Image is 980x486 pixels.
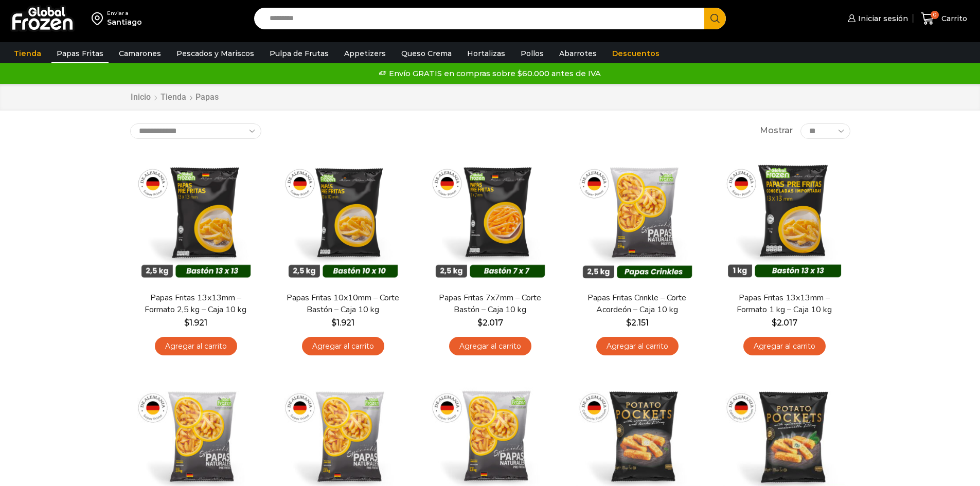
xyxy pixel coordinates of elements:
[130,92,151,103] a: Inicio
[114,44,166,63] a: Camarones
[477,318,503,328] bdi: 2.017
[743,337,826,356] a: Agregar al carrito: “Papas Fritas 13x13mm - Formato 1 kg - Caja 10 kg”
[704,8,726,29] button: Search button
[626,318,649,328] bdi: 2.151
[184,318,207,328] bdi: 1.921
[171,44,259,63] a: Pescados y Mariscos
[331,318,336,328] span: $
[845,8,908,29] a: Iniciar sesión
[130,92,219,103] nav: Breadcrumb
[554,44,602,63] a: Abarrotes
[607,44,665,63] a: Descuentos
[9,44,46,63] a: Tienda
[596,337,679,356] a: Agregar al carrito: “Papas Fritas Crinkle - Corte Acordeón - Caja 10 kg”
[107,17,142,27] div: Santiago
[856,13,908,24] span: Iniciar sesión
[130,123,261,139] select: Pedido de la tienda
[160,92,187,103] a: Tienda
[107,10,142,17] div: Enviar a
[51,44,109,63] a: Papas Fritas
[195,92,219,102] h1: Papas
[462,44,510,63] a: Hortalizas
[918,7,970,31] a: 0 Carrito
[931,11,939,19] span: 0
[626,318,631,328] span: $
[449,337,531,356] a: Agregar al carrito: “Papas Fritas 7x7mm - Corte Bastón - Caja 10 kg”
[92,10,107,27] img: address-field-icon.svg
[772,318,777,328] span: $
[515,44,549,63] a: Pollos
[578,292,696,316] a: Papas Fritas Crinkle – Corte Acordeón – Caja 10 kg
[331,318,354,328] bdi: 1.921
[939,13,967,24] span: Carrito
[760,125,793,137] span: Mostrar
[772,318,797,328] bdi: 2.017
[477,318,483,328] span: $
[136,292,255,316] a: Papas Fritas 13x13mm – Formato 2,5 kg – Caja 10 kg
[184,318,189,328] span: $
[339,44,391,63] a: Appetizers
[431,292,549,316] a: Papas Fritas 7x7mm – Corte Bastón – Caja 10 kg
[264,44,334,63] a: Pulpa de Frutas
[302,337,384,356] a: Agregar al carrito: “Papas Fritas 10x10mm - Corte Bastón - Caja 10 kg”
[725,292,843,316] a: Papas Fritas 13x13mm – Formato 1 kg – Caja 10 kg
[155,337,237,356] a: Agregar al carrito: “Papas Fritas 13x13mm - Formato 2,5 kg - Caja 10 kg”
[283,292,402,316] a: Papas Fritas 10x10mm – Corte Bastón – Caja 10 kg
[396,44,457,63] a: Queso Crema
